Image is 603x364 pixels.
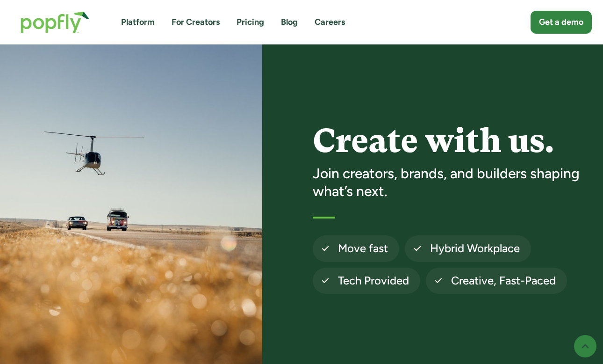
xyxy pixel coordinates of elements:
h4: Hybrid Workplace [430,241,520,256]
h3: Join creators, brands, and builders shaping what’s next. [313,165,592,200]
h1: Create with us. [313,123,592,159]
a: home [11,2,99,43]
a: Careers [315,16,345,28]
a: For Creators [172,16,220,28]
a: Platform [121,16,155,28]
a: Get a demo [531,11,592,34]
div: Get a demo [539,16,583,28]
a: Pricing [237,16,264,28]
h4: Creative, Fast-Paced [451,273,556,288]
h4: Tech Provided [338,273,409,288]
h4: Move fast [338,241,388,256]
a: Blog [281,16,298,28]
